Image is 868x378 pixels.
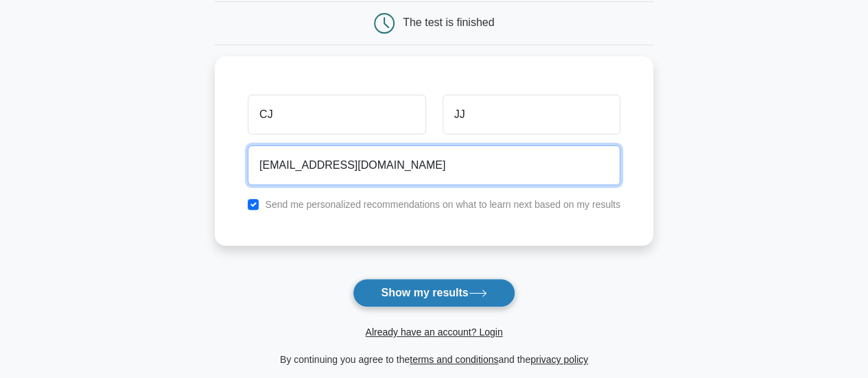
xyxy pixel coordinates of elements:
a: terms and conditions [410,354,498,365]
input: First name [248,95,425,134]
label: Send me personalized recommendations on what to learn next based on my results [265,199,620,210]
a: privacy policy [530,354,588,365]
input: Last name [443,95,620,134]
div: The test is finished [403,16,494,28]
button: Show my results [353,279,515,307]
a: Already have an account? Login [365,327,502,338]
div: By continuing you agree to the and the [207,351,661,368]
input: Email [248,145,620,185]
